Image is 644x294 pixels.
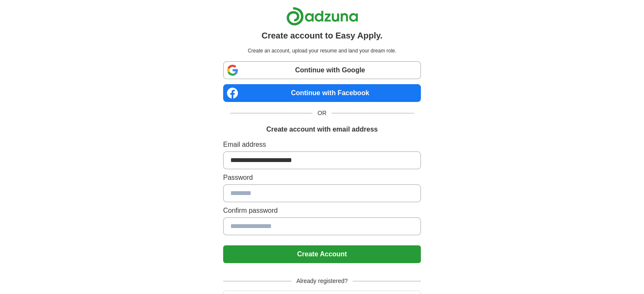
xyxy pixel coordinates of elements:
a: Continue with Google [223,61,421,79]
label: Password [223,173,421,183]
span: Already registered? [291,277,353,286]
a: Continue with Facebook [223,84,421,102]
button: Create Account [223,245,421,263]
label: Email address [223,140,421,150]
label: Confirm password [223,206,421,216]
h1: Create account with email address [266,124,378,135]
span: OR [312,109,332,118]
h1: Create account to Easy Apply. [262,29,383,42]
p: Create an account, upload your resume and land your dream role. [225,47,419,55]
img: Adzuna logo [286,7,358,26]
